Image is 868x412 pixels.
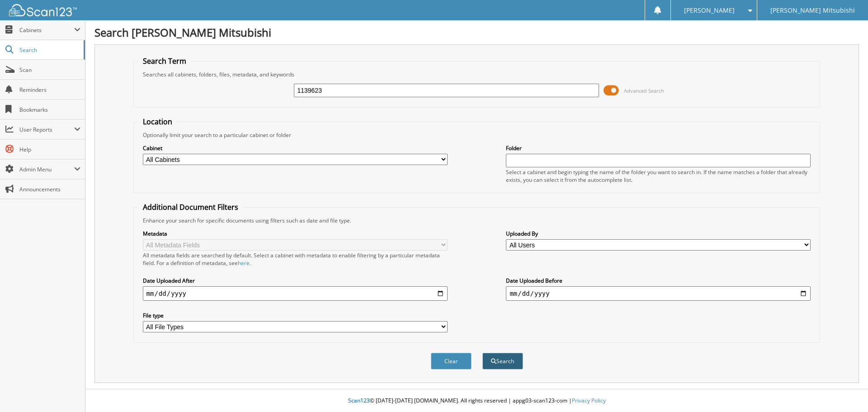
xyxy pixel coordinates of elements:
[482,353,523,369] button: Search
[85,390,868,412] div: © [DATE]-[DATE] [DOMAIN_NAME]. All rights reserved | appg03-scan123-com |
[94,25,859,40] h1: Search [PERSON_NAME] Mitsubishi
[19,126,74,133] span: User Reports
[138,56,191,66] legend: Search Term
[143,277,448,284] label: Date Uploaded After
[431,353,472,369] button: Clear
[823,369,868,412] iframe: Chat Widget
[19,46,79,54] span: Search
[143,312,448,319] label: File type
[19,185,80,193] span: Announcements
[506,277,811,284] label: Date Uploaded Before
[19,86,80,94] span: Reminders
[684,8,735,13] span: [PERSON_NAME]
[19,146,80,153] span: Help
[572,397,606,404] a: Privacy Policy
[506,230,811,237] label: Uploaded By
[143,251,448,267] div: All metadata fields are searched by default. Select a cabinet with metadata to enable filtering b...
[506,168,811,184] div: Select a cabinet and begin typing the name of the folder you want to search in. If the name match...
[19,166,74,173] span: Admin Menu
[9,4,77,16] img: scan123-logo-white.svg
[138,71,816,78] div: Searches all cabinets, folders, files, metadata, and keywords
[348,397,370,404] span: Scan123
[506,144,811,152] label: Folder
[143,230,448,237] label: Metadata
[138,202,243,212] legend: Additional Document Filters
[506,286,811,301] input: end
[138,131,816,139] div: Optionally limit your search to a particular cabinet or folder
[238,259,250,267] a: here
[624,87,664,94] span: Advanced Search
[19,26,74,34] span: Cabinets
[138,217,816,224] div: Enhance your search for specific documents using filters such as date and file type.
[143,286,448,301] input: start
[19,66,80,74] span: Scan
[143,144,448,152] label: Cabinet
[138,117,177,127] legend: Location
[19,106,80,114] span: Bookmarks
[770,8,855,13] span: [PERSON_NAME] Mitsubishi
